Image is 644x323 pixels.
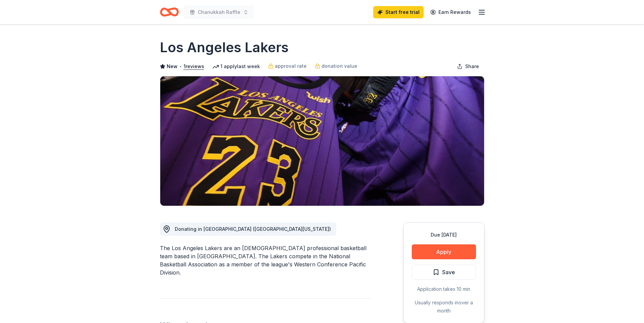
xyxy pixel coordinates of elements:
[275,62,307,70] span: approval rate
[184,62,204,70] button: 1reviews
[373,6,424,18] a: Start free trial
[412,299,476,315] div: Usually responds in over a month
[412,244,476,259] button: Apply
[412,285,476,293] div: Application takes 10 min
[179,64,182,69] span: •
[426,6,475,18] a: Earn Rewards
[198,8,240,16] span: Chanukkah Raffle
[321,62,357,70] span: donation value
[412,231,476,239] div: Due [DATE]
[184,5,254,19] button: Chanukkah Raffle
[160,244,371,277] div: The Los Angeles Lakers are an [DEMOGRAPHIC_DATA] professional basketball team based in [GEOGRAPHI...
[160,38,289,57] h1: Los Angeles Lakers
[212,62,260,70] div: 1 apply last week
[167,62,177,70] span: New
[465,62,479,70] span: Share
[175,226,331,232] span: Donating in [GEOGRAPHIC_DATA] ([GEOGRAPHIC_DATA][US_STATE])
[442,268,455,277] span: Save
[268,62,307,70] a: approval rate
[452,60,484,73] button: Share
[315,62,357,70] a: donation value
[160,76,484,206] img: Image for Los Angeles Lakers
[412,265,476,280] button: Save
[160,4,179,20] a: Home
